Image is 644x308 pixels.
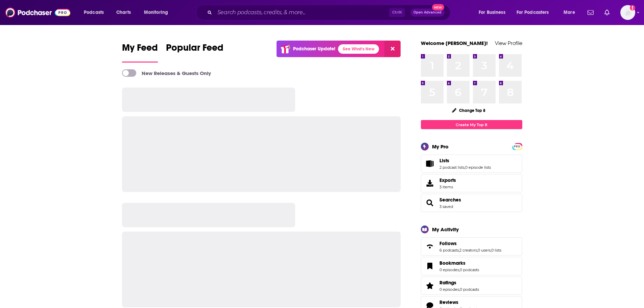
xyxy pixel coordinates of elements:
[459,267,460,272] span: ,
[421,277,522,295] span: Ratings
[439,280,479,286] a: Ratings
[620,5,635,20] span: Logged in as RobinBectel
[439,204,453,209] a: 3 saved
[460,287,479,292] a: 0 podcasts
[423,261,437,271] a: Bookmarks
[389,8,405,17] span: Ctrl K
[122,42,158,63] a: My Feed
[477,248,478,253] span: ,
[439,240,457,246] span: Follows
[439,165,464,170] a: 2 podcast lists
[215,7,389,18] input: Search podcasts, credits, & more...
[459,248,459,253] span: ,
[421,257,522,275] span: Bookmarks
[559,7,583,18] button: open menu
[491,248,491,253] span: ,
[112,7,135,18] a: Charts
[459,248,477,253] a: 2 creators
[439,177,456,183] span: Exports
[413,11,442,14] span: Open Advanced
[439,185,456,189] span: 3 items
[439,280,456,286] span: Ratings
[517,8,549,17] span: For Podcasters
[5,6,70,19] img: Podchaser - Follow, Share and Rate Podcasts
[491,248,501,253] a: 0 lists
[602,7,612,18] a: Show notifications dropdown
[479,8,505,17] span: For Business
[439,158,449,164] span: Lists
[439,260,479,266] a: Bookmarks
[423,242,437,251] a: Follows
[139,7,177,18] button: open menu
[432,226,459,233] div: My Activity
[439,260,466,266] span: Bookmarks
[432,143,449,150] div: My Pro
[423,198,437,208] a: Searches
[421,120,522,129] a: Create My Top 8
[620,5,635,20] button: Show profile menu
[84,8,104,17] span: Podcasts
[421,174,522,192] a: Exports
[439,287,459,292] a: 0 episodes
[459,287,460,292] span: ,
[630,5,635,10] svg: Add a profile image
[202,5,457,20] div: Search podcasts, credits, & more...
[410,8,445,17] button: Open AdvancedNew
[478,248,491,253] a: 0 users
[465,165,491,170] a: 0 episode lists
[423,159,437,168] a: Lists
[513,144,521,149] span: PRO
[432,4,444,10] span: New
[464,165,465,170] span: ,
[439,158,491,164] a: Lists
[116,8,131,17] span: Charts
[338,44,379,54] a: See What's New
[439,197,461,203] a: Searches
[512,7,559,18] button: open menu
[448,106,490,115] button: Change Top 8
[564,8,575,17] span: More
[122,42,158,57] span: My Feed
[421,155,522,173] span: Lists
[513,144,521,149] a: PRO
[474,7,514,18] button: open menu
[439,267,459,272] a: 0 episodes
[421,237,522,256] span: Follows
[79,7,113,18] button: open menu
[439,299,479,305] a: Reviews
[585,7,596,18] a: Show notifications dropdown
[144,8,168,17] span: Monitoring
[620,5,635,20] img: User Profile
[460,267,479,272] a: 0 podcasts
[439,248,459,253] a: 6 podcasts
[439,240,501,246] a: Follows
[293,46,335,52] p: Podchaser Update!
[423,281,437,290] a: Ratings
[423,179,437,188] span: Exports
[166,42,223,57] span: Popular Feed
[439,299,458,305] span: Reviews
[421,194,522,212] span: Searches
[166,42,223,63] a: Popular Feed
[122,69,211,77] a: New Releases & Guests Only
[421,40,488,46] a: Welcome [PERSON_NAME]!
[495,40,522,46] a: View Profile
